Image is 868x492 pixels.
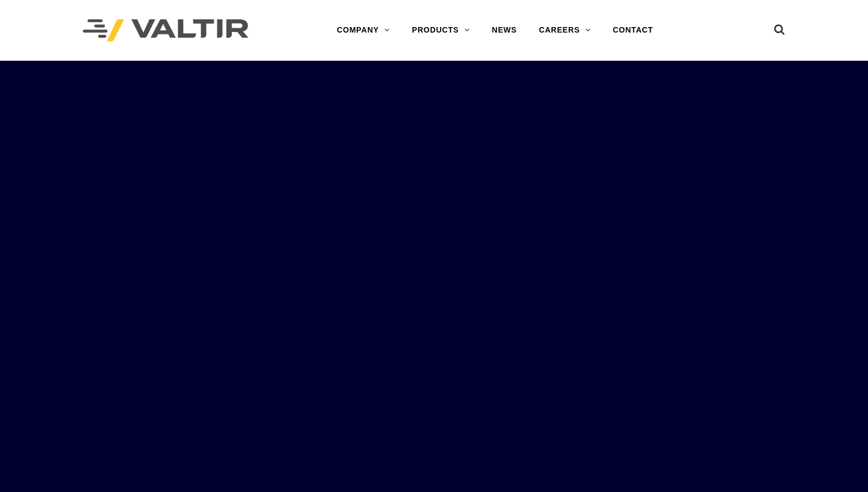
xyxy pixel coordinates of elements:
img: Valtir [83,19,248,42]
a: CONTACT [602,19,664,41]
a: CAREERS [528,19,602,41]
a: PRODUCTS [401,19,481,41]
a: COMPANY [326,19,401,41]
a: NEWS [481,19,528,41]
